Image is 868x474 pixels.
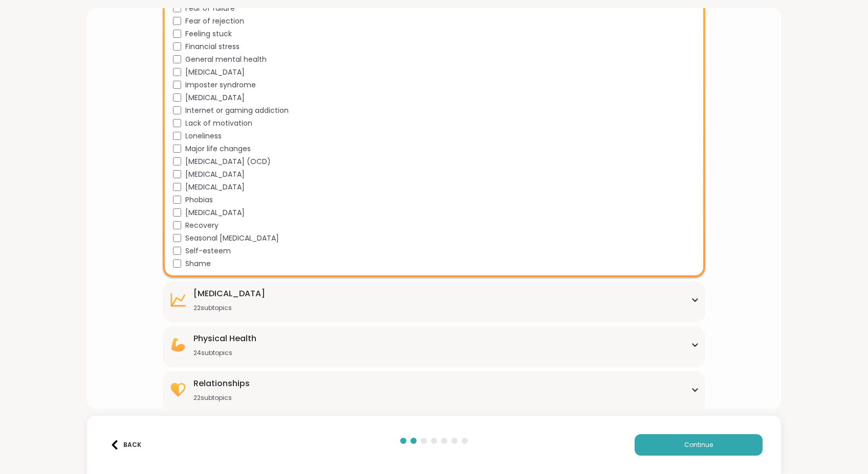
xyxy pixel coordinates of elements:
span: [MEDICAL_DATA] (OCD) [185,156,271,167]
div: 22 subtopics [193,304,265,312]
span: Phobias [185,195,213,205]
span: Major life changes [185,144,251,154]
span: Loneliness [185,131,222,141]
div: Back [110,440,141,449]
div: 24 subtopics [193,349,256,357]
div: [MEDICAL_DATA] [193,288,265,300]
span: [MEDICAL_DATA] [185,169,245,180]
span: Lack of motivation [185,118,252,129]
span: Feeling stuck [185,29,232,39]
div: 22 subtopics [193,394,250,402]
span: Seasonal [MEDICAL_DATA] [185,233,279,244]
span: Fear of rejection [185,16,244,27]
span: Recovery [185,220,219,231]
span: Financial stress [185,41,240,52]
span: General mental health [185,54,267,65]
span: [MEDICAL_DATA] [185,92,245,103]
span: [MEDICAL_DATA] [185,67,245,78]
button: Back [105,434,146,456]
span: Fear of failure [185,3,235,14]
span: Imposter syndrome [185,80,256,90]
button: Continue [635,434,763,456]
span: [MEDICAL_DATA] [185,207,245,218]
span: Continue [684,440,713,449]
span: Self-esteem [185,246,231,256]
div: Relationships [193,377,250,390]
span: [MEDICAL_DATA] [185,182,245,193]
div: Physical Health [193,333,256,345]
span: Shame [185,258,211,269]
span: Internet or gaming addiction [185,105,289,116]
